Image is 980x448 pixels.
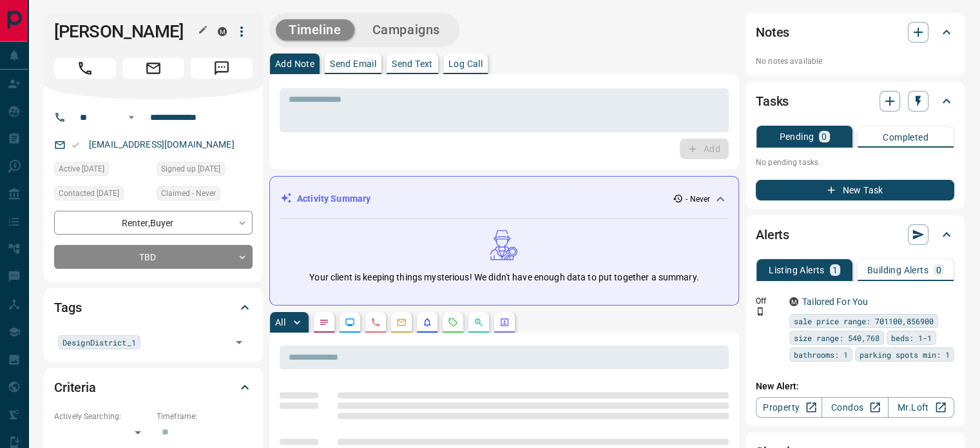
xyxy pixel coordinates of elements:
[124,110,139,125] button: Open
[396,317,407,327] svg: Emails
[59,187,119,200] span: Contacted [DATE]
[802,297,868,307] a: Tailored For You
[71,141,80,150] svg: Email Valid
[756,307,765,316] svg: Push Notification Only
[888,397,954,418] a: Mr.Loft
[448,317,458,327] svg: Requests
[474,317,484,327] svg: Opportunities
[756,224,789,245] h2: Alerts
[370,317,381,327] svg: Calls
[319,317,329,327] svg: Notes
[936,266,941,275] p: 0
[54,292,253,323] div: Tags
[756,17,954,48] div: Notes
[297,192,370,206] p: Activity Summary
[779,132,814,141] p: Pending
[157,162,253,180] div: Fri Jul 11 2014
[276,19,354,41] button: Timeline
[821,397,888,418] a: Condos
[122,58,184,79] span: Email
[867,266,928,275] p: Building Alerts
[756,91,789,112] h2: Tasks
[89,139,235,150] a: [EMAIL_ADDRESS][DOMAIN_NAME]
[54,245,253,269] div: TBD
[275,318,285,327] p: All
[157,411,253,422] p: Timeframe:
[330,59,376,68] p: Send Email
[448,59,483,68] p: Log Call
[860,348,950,361] span: parking spots min: 1
[54,411,150,422] p: Actively Searching:
[756,295,782,307] p: Off
[686,193,710,205] p: - Never
[756,219,954,250] div: Alerts
[756,380,954,393] p: New Alert:
[789,297,798,306] div: mrloft.ca
[499,317,510,327] svg: Agent Actions
[54,186,150,204] div: Fri Dec 16 2022
[275,59,314,68] p: Add Note
[794,331,879,344] span: size range: 540,768
[422,317,432,327] svg: Listing Alerts
[794,315,934,327] span: sale price range: 701100,856900
[309,271,698,284] p: Your client is keeping things mysterious! We didn't have enough data to put together a summary.
[756,153,954,172] p: No pending tasks
[54,162,150,180] div: Fri Dec 16 2022
[392,59,433,68] p: Send Text
[59,162,104,175] span: Active [DATE]
[218,27,227,36] div: mrloft.ca
[62,336,136,349] span: DesignDistrict_1
[54,377,96,398] h2: Criteria
[161,187,216,200] span: Claimed - Never
[280,187,728,211] div: Activity Summary- Never
[756,180,954,200] button: New Task
[756,55,954,67] p: No notes available
[54,372,253,403] div: Criteria
[161,162,220,175] span: Signed up [DATE]
[883,133,928,142] p: Completed
[756,397,822,418] a: Property
[756,86,954,117] div: Tasks
[345,317,355,327] svg: Lead Browsing Activity
[891,331,932,344] span: beds: 1-1
[54,297,81,318] h2: Tags
[821,132,827,141] p: 0
[230,333,248,351] button: Open
[54,58,116,79] span: Call
[54,21,198,42] h1: [PERSON_NAME]
[832,266,838,275] p: 1
[54,211,253,235] div: Renter , Buyer
[191,58,253,79] span: Message
[794,348,848,361] span: bathrooms: 1
[769,266,825,275] p: Listing Alerts
[756,22,789,43] h2: Notes
[360,19,453,41] button: Campaigns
